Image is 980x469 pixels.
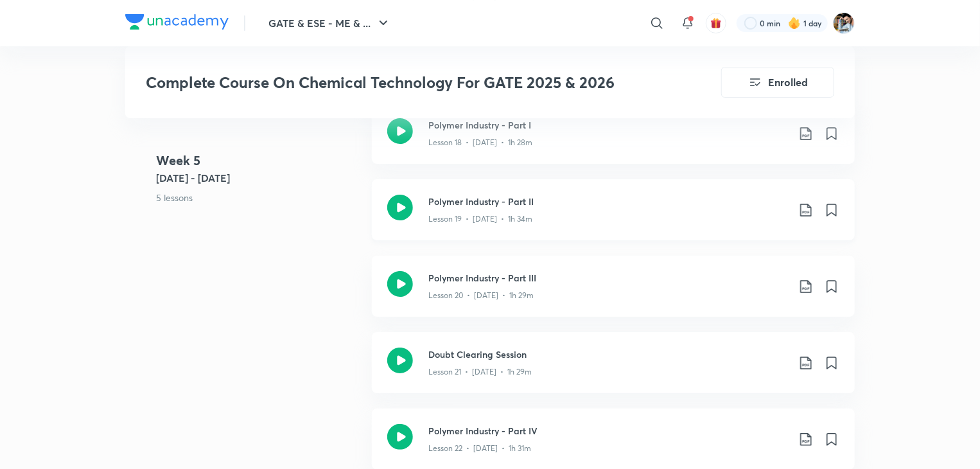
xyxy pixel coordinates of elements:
[156,151,362,170] h4: Week 5
[428,271,788,285] h3: Polymer Industry - Part III
[146,73,649,92] h3: Complete Course On Chemical Technology For GATE 2025 & 2026
[428,348,788,361] h3: Doubt Clearing Session
[428,443,531,454] p: Lesson 22 • [DATE] • 1h 31m
[788,17,801,30] img: streak
[125,14,229,33] a: Company Logo
[372,103,855,179] a: Polymer Industry - Part ILesson 18 • [DATE] • 1h 28m
[428,366,532,378] p: Lesson 21 • [DATE] • 1h 29m
[125,14,229,30] img: Company Logo
[261,10,399,36] button: GATE & ESE - ME & ...
[428,290,534,301] p: Lesson 20 • [DATE] • 1h 29m
[428,195,788,208] h3: Polymer Industry - Part II
[706,13,726,33] button: avatar
[710,17,722,29] img: avatar
[833,12,855,34] img: Suraj Das
[372,256,855,332] a: Polymer Industry - Part IIILesson 20 • [DATE] • 1h 29m
[428,213,532,225] p: Lesson 19 • [DATE] • 1h 34m
[428,118,788,132] h3: Polymer Industry - Part I
[428,137,532,148] p: Lesson 18 • [DATE] • 1h 28m
[156,170,362,186] h5: [DATE] - [DATE]
[721,67,834,98] button: Enrolled
[428,424,788,438] h3: Polymer Industry - Part IV
[372,179,855,256] a: Polymer Industry - Part IILesson 19 • [DATE] • 1h 34m
[156,191,362,204] p: 5 lessons
[372,332,855,409] a: Doubt Clearing SessionLesson 21 • [DATE] • 1h 29m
